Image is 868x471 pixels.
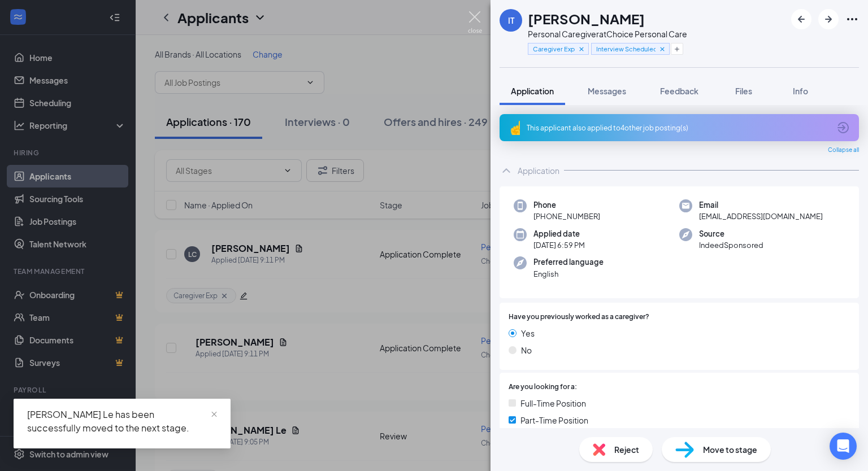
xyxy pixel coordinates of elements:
svg: ArrowRight [822,12,835,26]
div: Application [518,165,559,176]
span: close [210,411,218,418]
span: Applied date [533,228,585,239]
span: Collapse all [828,146,859,155]
span: Files [735,86,752,96]
span: Have you previously worked as a caregiver? [509,312,649,322]
span: Info [793,86,808,96]
svg: Ellipses [845,12,859,26]
span: Phone [533,199,600,211]
svg: Cross [578,45,585,53]
span: Source [699,228,763,239]
span: [EMAIL_ADDRESS][DOMAIN_NAME] [699,211,823,222]
span: No [521,344,532,356]
span: [DATE] 6:59 PM [533,239,585,251]
svg: Cross [658,45,666,53]
span: Full-Time Position [520,397,586,409]
span: Part-Time Position [520,414,588,426]
span: Move to stage [703,443,757,456]
div: Open Intercom Messenger [830,433,857,460]
span: Email [699,199,823,211]
span: Yes [521,327,535,339]
h1: [PERSON_NAME] [528,9,645,28]
span: Are you looking for a: [509,382,577,393]
svg: ChevronUp [500,164,513,177]
span: Reject [614,443,639,456]
svg: ArrowLeftNew [795,12,808,26]
svg: ArrowCircle [836,121,850,134]
div: IT [508,15,514,26]
div: This applicant also applied to 4 other job posting(s) [527,123,830,133]
button: ArrowLeftNew [791,9,811,29]
span: IndeedSponsored [699,239,763,251]
button: Plus [671,43,683,55]
svg: Plus [674,46,680,53]
span: Application [511,86,554,96]
span: Feedback [660,86,698,96]
div: [PERSON_NAME] Le has been successfully moved to the next stage. [27,408,217,435]
span: English [533,268,604,280]
button: ArrowRight [818,9,839,29]
span: Messages [588,86,626,96]
span: Preferred language [533,256,604,268]
div: Personal Caregiver at Choice Personal Care [528,28,687,40]
span: Caregiver Exp [533,44,575,54]
span: Interview Scheduled [596,44,656,54]
span: [PHONE_NUMBER] [533,211,600,222]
